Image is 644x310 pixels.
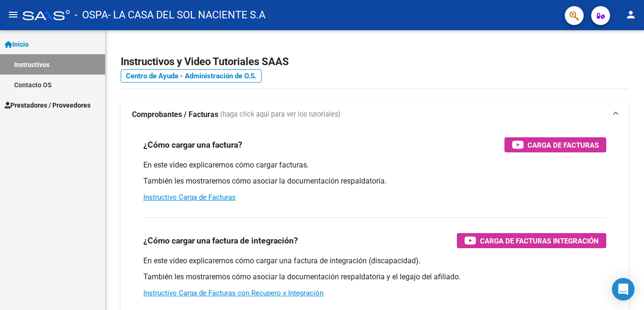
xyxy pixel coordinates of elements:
a: Instructivo Carga de Facturas [143,193,236,201]
div: Open Intercom Messenger [612,278,635,301]
a: Centro de Ayuda - Administración de O.S. [121,69,262,83]
h2: Instructivos y Video Tutoriales SAAS [121,53,629,71]
span: Prestadores / Proveedores [5,100,91,110]
p: También les mostraremos cómo asociar la documentación respaldatoria y el legajo del afiliado. [143,272,606,282]
span: - LA CASA DEL SOL NACIENTE S.A [108,5,265,25]
mat-icon: person [625,9,636,20]
span: - OSPA [74,5,108,25]
span: (haga click aquí para ver los tutoriales) [220,109,340,120]
button: Carga de Facturas Integración [457,233,606,248]
span: Carga de Facturas [528,139,599,151]
mat-expansion-panel-header: Comprobantes / Facturas (haga click aquí para ver los tutoriales) [121,100,629,130]
h3: ¿Cómo cargar una factura de integración? [143,234,298,247]
p: También les mostraremos cómo asociar la documentación respaldatoria. [143,176,606,186]
h3: ¿Cómo cargar una factura? [143,138,242,151]
p: En este video explicaremos cómo cargar una factura de integración (discapacidad). [143,256,606,266]
span: Carga de Facturas Integración [480,235,599,247]
button: Carga de Facturas [504,137,606,152]
span: Inicio [5,39,29,50]
mat-icon: menu [8,9,19,20]
strong: Comprobantes / Facturas [132,109,218,120]
p: En este video explicaremos cómo cargar facturas. [143,160,606,170]
a: Instructivo Carga de Facturas con Recupero x Integración [143,289,323,297]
